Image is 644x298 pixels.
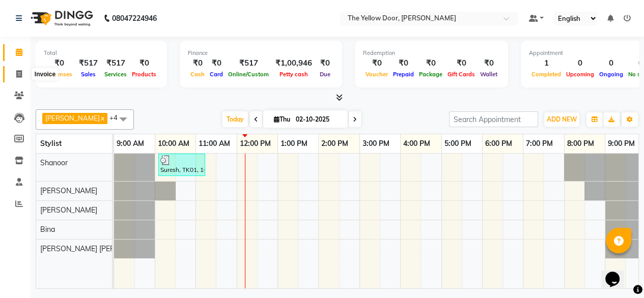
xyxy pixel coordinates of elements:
span: [PERSON_NAME] [40,186,97,195]
a: 12:00 PM [237,136,273,151]
span: Ongoing [597,71,626,78]
a: 6:00 PM [483,136,515,151]
a: 11:00 AM [196,136,233,151]
span: Upcoming [564,71,597,78]
span: Sales [78,71,98,78]
span: Completed [529,71,564,78]
a: 5:00 PM [442,136,474,151]
span: [PERSON_NAME] [PERSON_NAME] [40,244,156,253]
a: x [100,114,104,122]
iframe: chat widget [601,257,634,288]
a: 8:00 PM [565,136,597,151]
span: Bina [40,225,55,234]
div: ₹0 [44,57,75,69]
span: Gift Cards [445,71,478,78]
span: Products [129,71,159,78]
div: ₹0 [390,57,416,69]
span: Petty cash [277,71,311,78]
span: +4 [109,113,125,122]
button: ADD NEW [544,112,579,127]
img: logo [26,4,96,33]
input: Search Appointment [449,111,538,127]
div: Finance [188,49,334,57]
span: Prepaid [390,71,416,78]
input: 2025-10-02 [293,112,344,127]
span: ADD NEW [547,115,577,123]
div: ₹1,00,946 [271,57,316,69]
a: 3:00 PM [360,136,392,151]
a: 9:00 AM [114,136,147,151]
div: Suresh, TK01, 10:05 AM-11:15 AM, Men - Hairwash,Men - Navratna Oil - Head Massage,Men - [PERSON_N... [159,155,204,174]
span: Due [317,71,333,78]
span: [PERSON_NAME] [45,114,100,122]
div: Invoice [32,68,58,80]
span: Online/Custom [226,71,271,78]
div: ₹0 [416,57,445,69]
div: ₹517 [102,57,129,69]
a: 2:00 PM [319,136,351,151]
div: ₹0 [129,57,159,69]
span: Services [102,71,129,78]
div: 0 [597,57,626,69]
div: ₹0 [445,57,478,69]
span: Stylist [40,139,62,148]
b: 08047224946 [112,4,157,33]
a: 9:00 PM [605,136,637,151]
span: Card [207,71,226,78]
span: Wallet [478,71,500,78]
div: ₹0 [316,57,334,69]
div: ₹0 [478,57,500,69]
div: Redemption [363,49,500,57]
div: 0 [564,57,597,69]
span: Package [416,71,445,78]
span: [PERSON_NAME] [40,205,97,215]
span: Shanoor [40,158,68,167]
a: 10:00 AM [155,136,192,151]
div: 1 [529,57,564,69]
div: ₹0 [363,57,390,69]
span: Cash [188,71,207,78]
div: ₹0 [188,57,207,69]
a: 4:00 PM [401,136,433,151]
a: 1:00 PM [278,136,310,151]
span: Voucher [363,71,390,78]
span: Thu [271,115,293,123]
div: ₹517 [226,57,271,69]
div: ₹0 [207,57,226,69]
div: Total [44,49,159,57]
a: 7:00 PM [523,136,555,151]
span: Today [222,111,248,127]
div: ₹517 [75,57,102,69]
